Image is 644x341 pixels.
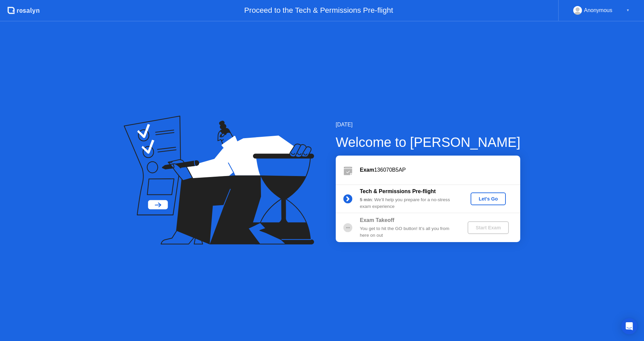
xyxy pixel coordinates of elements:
div: Welcome to [PERSON_NAME] [336,132,521,152]
div: Start Exam [470,225,506,230]
b: Exam [360,167,374,173]
b: Tech & Permissions Pre-flight [360,188,436,194]
div: 136070B5AP [360,166,520,174]
div: ▼ [626,6,630,15]
div: You get to hit the GO button! It’s all you from here on out [360,225,457,239]
button: Start Exam [468,221,509,234]
div: Anonymous [584,6,612,15]
div: Let's Go [473,196,503,202]
div: : We’ll help you prepare for a no-stress exam experience [360,196,457,210]
div: Open Intercom Messenger [621,318,637,334]
b: 5 min [360,197,372,202]
button: Let's Go [471,192,506,205]
b: Exam Takeoff [360,217,394,223]
div: [DATE] [336,121,521,129]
